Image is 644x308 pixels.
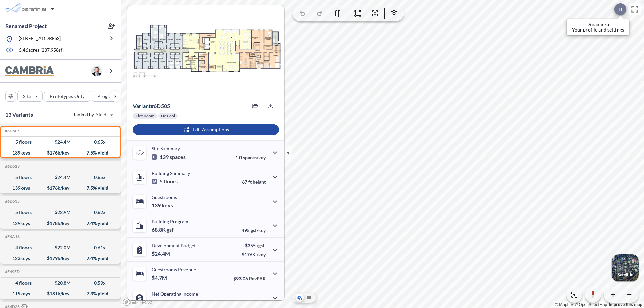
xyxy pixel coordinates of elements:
[575,302,607,307] a: OpenStreetMap
[241,252,266,257] p: $176K
[612,254,639,281] button: Switcher ImageSatellite
[296,294,304,302] button: Aerial View
[133,103,170,109] p: # 6d505
[5,66,54,76] img: BrandImage
[123,298,152,306] a: Mapbox homepage
[609,302,642,307] a: Improve this map
[133,124,279,135] button: Edit Assumptions
[152,178,178,185] p: 5
[44,91,90,102] button: Prototypes Only
[305,294,313,302] button: Site Plan
[152,291,198,297] p: Net Operating Income
[257,243,264,248] span: /gsf
[152,226,174,233] p: 68.8K
[617,272,633,278] p: Satellite
[152,170,190,176] p: Building Summary
[67,109,117,120] button: Ranked by Yield
[91,66,102,76] img: user logo
[257,252,266,257] span: /key
[4,234,20,239] h5: Click to copy the code
[97,93,116,100] p: Program
[152,274,168,281] p: $4.7M
[237,300,266,305] p: 38.7%
[152,250,171,257] p: $24.4M
[136,113,154,119] p: Flex Room
[612,254,639,281] img: Switcher Image
[555,302,574,307] a: Mapbox
[17,91,43,102] button: Site
[4,164,20,169] h5: Click to copy the code
[152,153,186,160] p: 139
[241,243,266,248] p: $355
[4,269,20,274] h5: Click to copy the code
[251,227,266,233] span: gsf/key
[19,47,64,54] p: 5.46 acres ( 237,958 sf)
[164,178,178,185] span: floors
[152,146,180,151] p: Site Summary
[572,27,624,33] p: Your profile and settings
[572,22,624,27] p: Dinamicka
[152,219,189,224] p: Building Program
[235,155,266,160] p: 1.0
[193,126,229,133] p: Edit Assumptions
[4,199,20,204] h5: Click to copy the code
[4,129,20,133] h5: Click to copy the code
[133,103,151,109] span: Variant
[50,93,85,100] p: Prototypes Only
[243,155,266,160] span: spaces/key
[5,111,33,119] p: 13 Variants
[92,91,128,102] button: Program
[233,275,266,281] p: $93.06
[5,22,47,30] p: Renamed Project
[251,300,266,305] span: margin
[170,153,186,160] span: spaces
[248,179,252,185] span: ft
[152,194,177,200] p: Guestrooms
[152,202,173,209] p: 139
[162,202,173,209] span: keys
[23,93,31,100] p: Site
[152,299,168,305] p: $1.8M
[152,267,196,272] p: Guestrooms Revenue
[161,113,175,119] p: No Pool
[241,227,266,233] p: 495
[19,35,61,43] p: [STREET_ADDRESS]
[242,179,266,185] p: 67
[253,179,266,185] span: height
[249,275,266,281] span: RevPAR
[96,111,107,118] span: Yield
[152,243,196,248] p: Development Budget
[167,226,174,233] span: gsf
[618,6,622,12] p: D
